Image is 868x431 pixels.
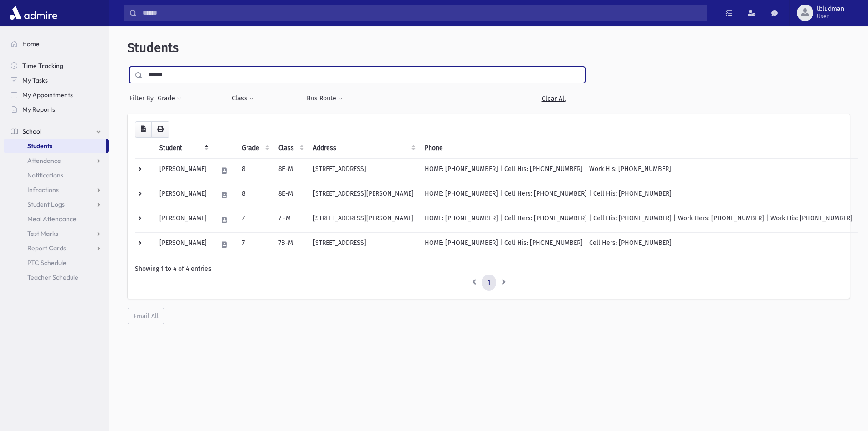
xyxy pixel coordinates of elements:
[27,186,59,194] span: Infractions
[4,139,106,153] a: Students
[154,183,212,208] td: [PERSON_NAME]
[22,105,55,114] span: My Reports
[419,158,858,183] td: HOME: [PHONE_NUMBER] | Cell His: [PHONE_NUMBER] | Work His: [PHONE_NUMBER]
[4,58,109,73] a: Time Tracking
[27,244,66,252] span: Report Cards
[308,232,419,257] td: [STREET_ADDRESS]
[273,232,308,257] td: 7B-M
[4,270,109,285] a: Teacher Schedule
[273,138,308,159] th: Class: activate to sort column ascending
[22,40,40,48] span: Home
[129,93,157,103] span: Filter By
[137,5,707,21] input: Search
[236,158,273,183] td: 8
[27,215,77,223] span: Meal Attendance
[273,208,308,232] td: 7I-M
[22,76,48,84] span: My Tasks
[236,232,273,257] td: 7
[419,183,858,208] td: HOME: [PHONE_NUMBER] | Cell Hers: [PHONE_NUMBER] | Cell His: [PHONE_NUMBER]
[27,171,63,179] span: Notifications
[308,158,419,183] td: [STREET_ADDRESS]
[27,200,65,208] span: Student Logs
[4,102,109,117] a: My Reports
[482,275,496,291] a: 1
[522,90,585,107] a: Clear All
[419,138,858,159] th: Phone
[817,5,844,13] span: lbludman
[154,208,212,232] td: [PERSON_NAME]
[27,156,61,165] span: Attendance
[236,183,273,208] td: 8
[128,308,164,324] button: Email All
[4,212,109,226] a: Meal Attendance
[308,183,419,208] td: [STREET_ADDRESS][PERSON_NAME]
[4,153,109,168] a: Attendance
[236,138,273,159] th: Grade: activate to sort column ascending
[817,13,844,20] span: User
[135,121,152,138] button: CSV
[4,36,109,51] a: Home
[27,229,58,238] span: Test Marks
[7,4,60,22] img: AdmirePro
[151,121,169,138] button: Print
[154,158,212,183] td: [PERSON_NAME]
[273,158,308,183] td: 8F-M
[27,259,67,267] span: PTC Schedule
[4,241,109,255] a: Report Cards
[273,183,308,208] td: 8E-M
[154,138,212,159] th: Student: activate to sort column descending
[128,40,179,55] span: Students
[308,208,419,232] td: [STREET_ADDRESS][PERSON_NAME]
[4,197,109,212] a: Student Logs
[231,90,254,107] button: Class
[4,73,109,88] a: My Tasks
[22,91,73,99] span: My Appointments
[4,88,109,102] a: My Appointments
[157,90,182,107] button: Grade
[306,90,343,107] button: Bus Route
[4,124,109,139] a: School
[154,232,212,257] td: [PERSON_NAME]
[308,138,419,159] th: Address: activate to sort column ascending
[236,208,273,232] td: 7
[4,255,109,270] a: PTC Schedule
[419,232,858,257] td: HOME: [PHONE_NUMBER] | Cell His: [PHONE_NUMBER] | Cell Hers: [PHONE_NUMBER]
[4,182,109,197] a: Infractions
[135,264,842,274] div: Showing 1 to 4 of 4 entries
[4,168,109,182] a: Notifications
[27,273,78,281] span: Teacher Schedule
[27,142,52,150] span: Students
[4,226,109,241] a: Test Marks
[419,208,858,232] td: HOME: [PHONE_NUMBER] | Cell Hers: [PHONE_NUMBER] | Cell His: [PHONE_NUMBER] | Work Hers: [PHONE_N...
[22,127,41,135] span: School
[22,62,63,70] span: Time Tracking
